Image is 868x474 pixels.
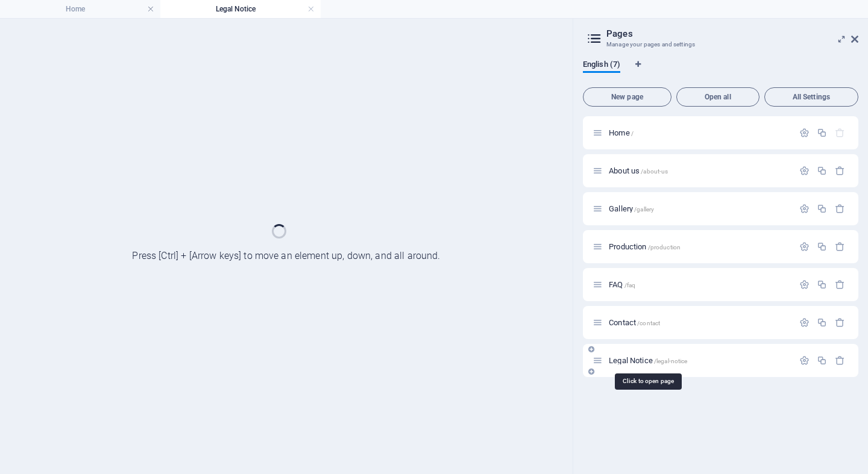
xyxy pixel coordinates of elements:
[583,57,620,74] span: English (7)
[605,205,793,213] div: Gallery/gallery
[835,242,845,252] div: Remove
[631,130,634,137] span: /
[654,358,688,364] span: /legal-notice
[605,167,793,175] div: About us/about-us
[835,355,845,366] div: Remove
[609,242,681,251] span: Production
[817,279,827,290] div: Duplicate
[799,242,810,252] div: Settings
[835,317,845,328] div: Remove
[817,317,827,328] div: Duplicate
[817,204,827,214] div: Duplicate
[835,279,845,290] div: Remove
[799,128,810,138] div: Settings
[583,87,671,107] button: New page
[835,204,845,214] div: Remove
[160,2,321,16] h4: Legal Notice
[609,128,634,137] span: Click to open page
[682,93,754,101] span: Open all
[588,93,666,101] span: New page
[609,166,668,175] span: Click to open page
[583,60,858,83] div: Language Tabs
[799,204,810,214] div: Settings
[634,206,654,213] span: /gallery
[609,280,635,289] span: Click to open page
[605,243,793,251] div: Production/production
[817,355,827,366] div: Duplicate
[799,279,810,290] div: Settings
[606,39,834,50] h3: Manage your pages and settings
[641,168,668,175] span: /about-us
[637,320,660,326] span: /contact
[835,128,845,138] div: The startpage cannot be deleted
[609,356,687,365] span: Legal Notice
[835,166,845,176] div: Remove
[764,87,858,107] button: All Settings
[605,357,793,364] div: Legal Notice/legal-notice
[648,244,681,251] span: /production
[605,319,793,326] div: Contact/contact
[817,128,827,138] div: Duplicate
[609,318,660,327] span: Contact
[817,242,827,252] div: Duplicate
[799,317,810,328] div: Settings
[799,166,810,176] div: Settings
[799,355,810,366] div: Settings
[624,282,636,288] span: /faq
[606,28,858,39] h2: Pages
[605,129,793,137] div: Home/
[770,93,853,101] span: All Settings
[605,281,793,288] div: FAQ/faq
[817,166,827,176] div: Duplicate
[609,204,654,213] span: Click to open page
[676,87,759,107] button: Open all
